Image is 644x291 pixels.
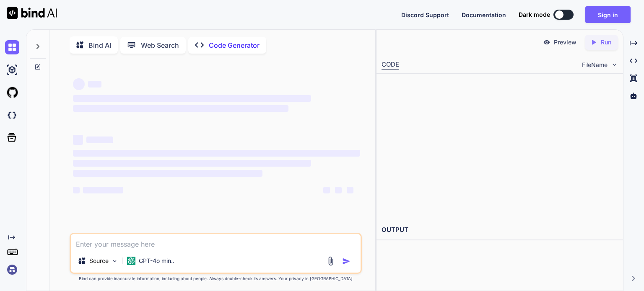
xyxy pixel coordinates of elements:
img: Bind AI [7,7,57,19]
p: Run [601,38,611,46]
span: ‌ [73,135,83,145]
span: Dark mode [519,10,550,19]
p: Bind AI [88,40,111,50]
span: ‌ [73,150,360,157]
img: icon [342,257,351,265]
span: ‌ [88,81,101,88]
span: Documentation [462,11,506,18]
img: chevron down [611,61,618,68]
p: Code Generator [209,40,260,50]
span: ‌ [73,95,312,102]
button: Documentation [462,10,506,19]
img: ai-studio [5,63,19,77]
span: ‌ [323,187,330,193]
img: darkCloudIdeIcon [5,108,19,122]
span: ‌ [335,187,342,193]
p: GPT-4o min.. [139,257,174,265]
img: signin [5,263,19,277]
img: githubLight [5,85,19,100]
span: ‌ [73,78,85,90]
div: CODE [382,60,399,70]
p: Preview [554,38,576,46]
span: ‌ [73,160,312,167]
span: ‌ [73,105,288,112]
img: preview [543,39,551,46]
button: Sign in [585,6,631,23]
img: Pick Models [111,258,118,265]
span: Discord Support [401,11,449,18]
span: ‌ [73,170,262,177]
img: chat [5,40,19,54]
img: GPT-4o mini [127,257,135,265]
p: Bind can provide inaccurate information, including about people. Always double-check its answers.... [70,276,362,282]
span: ‌ [73,187,80,193]
span: FileName [582,61,608,69]
span: ‌ [83,187,123,193]
span: ‌ [347,187,353,193]
span: ‌ [86,136,113,143]
p: Source [89,257,109,265]
img: attachment [326,256,335,266]
button: Discord Support [401,10,449,19]
h2: OUTPUT [377,220,623,240]
p: Web Search [141,40,179,50]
